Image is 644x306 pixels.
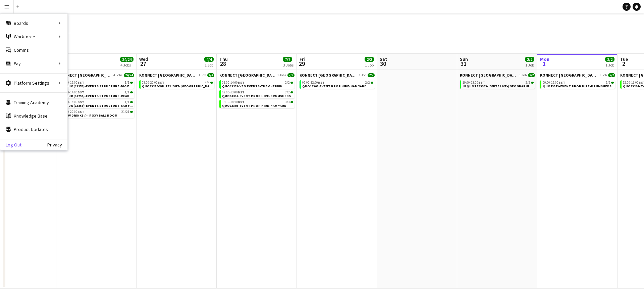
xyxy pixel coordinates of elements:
[62,100,84,104] span: 10:00-14:00
[222,100,245,104] span: 15:10-18:10
[62,103,148,108] span: IN QUO(13259)-EVENTS STRUCTURE-CAR FEST *OOT*
[238,80,245,85] span: BST
[365,62,374,68] div: 1 Job
[130,91,133,93] span: 1/1
[158,80,164,85] span: BST
[605,57,614,62] span: 2/2
[606,81,610,84] span: 2/2
[59,73,134,78] a: KONNECT [GEOGRAPHIC_DATA] [DATE]4 Jobs24/24
[619,60,628,68] span: 2
[379,60,387,68] span: 30
[222,100,293,107] a: 15:10-18:10BST3/3QUO13303-EVENT PROP HIRE-HAM YARD
[199,73,206,77] span: 1 Job
[62,80,133,88] a: 08:00-12:00BST1/1IN QUO(13256)-EVENTS STRUCTURE-BIG FEASTIVAL *OOT*
[290,101,293,103] span: 3/3
[525,57,534,62] span: 2/2
[558,80,565,85] span: BST
[0,43,67,57] a: Comms
[205,62,213,68] div: 1 Job
[130,111,133,113] span: 21/21
[543,80,614,88] a: 09:00-12:00BST2/2QUO13313-EVENT PROP HIRE-DRUMSHEDS
[368,73,375,77] span: 2/2
[0,123,67,136] a: Product Updates
[238,100,245,104] span: BST
[460,73,535,90] div: KONNECT [GEOGRAPHIC_DATA] [DATE]1 Job2/219:00-23:00BST2/2IN QUOTE13323-IGNITE LIVE-[GEOGRAPHIC_DATA]
[62,91,84,94] span: 10:00-14:00
[139,73,197,78] span: KONNECT LONDON AUGUST 2025
[0,57,67,70] div: Pay
[59,73,112,78] span: KONNECT LONDON AUGUST 2025
[222,94,291,98] span: QUO13313-EVENT PROP HIRE-DRUMSHEDS
[59,73,134,119] div: KONNECT [GEOGRAPHIC_DATA] [DATE]4 Jobs24/2408:00-12:00BST1/1IN QUO(13256)-EVENTS STRUCTURE-BIG FE...
[62,94,163,98] span: IN QUO(13254)-EVENTS STRUCTURE-READING FESTIVAL *OOT*
[526,81,530,84] span: 2/2
[380,56,387,62] span: Sat
[142,81,164,84] span: 08:00-20:00
[608,73,615,77] span: 2/2
[121,110,129,114] span: 21/21
[62,90,133,98] a: 10:00-14:00BST1/1IN QUO(13254)-EVENTS STRUCTURE-READING FESTIVAL *OOT*
[222,84,282,88] span: QUO13233-VEO EVENTS-THE GHERKIN
[460,73,518,78] span: KONNECT LONDON AUGUST 2025
[138,60,148,68] span: 27
[371,82,373,84] span: 2/2
[463,84,542,88] span: IN QUOTE13323-IGNITE LIVE-WATFORD ATRIA SHOPPING CENTRE
[283,62,293,68] div: 3 Jobs
[302,84,367,88] span: QUO13303-EVENT PROP HIRE-HAM YARD
[207,73,214,77] span: 4/4
[290,91,293,93] span: 2/2
[620,56,628,62] span: Tue
[142,80,213,88] a: 08:00-20:00BST4/4QUO13279-WHITELIGHT-[GEOGRAPHIC_DATA]
[359,73,366,77] span: 1 Job
[540,73,615,78] a: KONNECT [GEOGRAPHIC_DATA] [DATE]1 Job2/2
[62,81,84,84] span: 08:00-12:00
[62,110,84,114] span: 16:00-20:00
[124,73,134,77] span: 24/24
[287,73,294,77] span: 7/7
[365,81,370,84] span: 2/2
[204,57,214,62] span: 4/4
[77,90,84,94] span: BST
[285,91,290,94] span: 2/2
[463,80,534,88] a: 19:00-23:00BST2/2IN QUOTE13323-IGNITE LIVE-[GEOGRAPHIC_DATA]
[218,60,228,68] span: 28
[139,73,214,78] a: KONNECT [GEOGRAPHIC_DATA] [DATE]1 Job4/4
[0,16,67,30] div: Boards
[222,80,293,88] a: 06:00-14:00BST2/2QUO13233-VEO EVENTS-THE GHERKIN
[478,80,485,85] span: BST
[300,73,375,78] a: KONNECT [GEOGRAPHIC_DATA] [DATE]1 Job2/2
[0,76,67,90] div: Platform Settings
[460,73,535,78] a: KONNECT [GEOGRAPHIC_DATA] [DATE]1 Job2/2
[365,57,374,62] span: 2/2
[219,56,228,62] span: Thu
[302,81,325,84] span: 09:00-12:00
[0,109,67,123] a: Knowledge Base
[77,100,84,104] span: BST
[543,84,611,88] span: QUO13313-EVENT PROP HIRE-DRUMSHEDS
[525,62,534,68] div: 1 Job
[139,73,214,90] div: KONNECT [GEOGRAPHIC_DATA] [DATE]1 Job4/408:00-20:00BST4/4QUO13279-WHITELIGHT-[GEOGRAPHIC_DATA]
[283,57,292,62] span: 7/7
[463,81,485,84] span: 19:00-23:00
[300,56,305,62] span: Fri
[125,91,129,94] span: 1/1
[605,62,614,68] div: 1 Job
[113,73,122,77] span: 4 Jobs
[205,81,210,84] span: 4/4
[519,73,527,77] span: 1 Job
[77,110,84,114] span: BST
[222,90,293,98] a: 09:00-13:00BST2/2QUO13313-EVENT PROP HIRE-DRUMSHEDS
[539,60,549,68] span: 1
[125,100,129,104] span: 1/1
[222,91,245,94] span: 09:00-13:00
[611,82,614,84] span: 2/2
[238,90,245,94] span: BST
[302,80,373,88] a: 09:00-12:00BST2/2QUO13303-EVENT PROP HIRE-HAM YARD
[599,73,607,77] span: 1 Job
[62,110,133,117] a: 16:00-20:00BST21/21CREW DRINKS :) - ROXY BALL ROOM
[543,81,565,84] span: 09:00-12:00
[62,100,133,107] a: 10:00-14:00BST1/1IN QUO(13259)-EVENTS STRUCTURE-CAR FEST *OOT*
[277,73,286,77] span: 3 Jobs
[0,142,21,147] a: Log Out
[540,73,598,78] span: KONNECT LONDON SEPTEMBER 2025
